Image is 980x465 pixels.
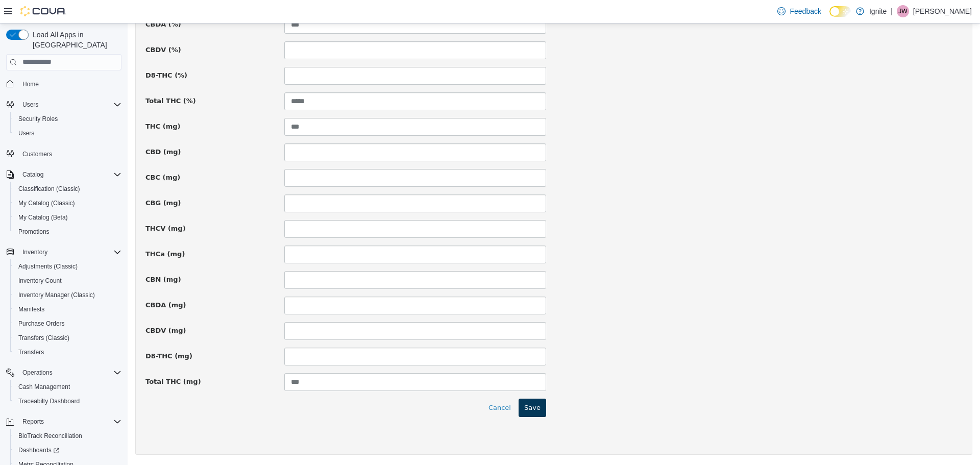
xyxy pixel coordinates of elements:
a: Users [14,127,38,139]
button: Operations [2,365,126,380]
span: Inventory Manager (Classic) [14,289,121,301]
span: Classification (Classic) [14,183,121,195]
span: THCV (mg) [18,201,58,209]
span: CBD (mg) [18,125,54,132]
button: Transfers (Classic) [10,331,126,345]
button: Customers [2,146,126,161]
button: Security Roles [10,112,126,126]
button: Classification (Classic) [10,182,126,196]
span: Operations [18,366,121,379]
span: My Catalog (Beta) [18,213,68,222]
span: Security Roles [14,113,121,125]
button: Inventory [18,246,52,258]
a: Purchase Orders [14,317,69,330]
span: Total THC (%) [18,74,68,81]
span: Operations [22,369,53,377]
a: Manifests [14,303,48,315]
span: Traceabilty Dashboard [14,395,121,407]
span: My Catalog (Classic) [14,197,121,209]
button: Reports [18,415,48,428]
p: [PERSON_NAME] [913,5,972,17]
span: Promotions [18,228,50,236]
a: Inventory Count [14,275,66,287]
button: Transfers [10,345,126,359]
span: Promotions [14,226,121,238]
span: My Catalog (Beta) [14,211,121,224]
span: CBDV (mg) [18,303,59,311]
button: BioTrack Reconciliation [10,429,126,443]
button: Manifests [10,302,126,316]
span: Dashboards [18,446,59,454]
span: Users [22,101,38,109]
button: Save [391,375,419,394]
span: CBG (mg) [18,176,53,183]
a: Traceabilty Dashboard [14,395,84,407]
span: CBDA (mg) [18,278,59,285]
span: Transfers (Classic) [18,334,69,342]
a: Transfers [14,346,48,358]
span: Manifests [18,305,44,313]
span: Inventory [18,246,121,258]
p: Ignite [869,5,887,17]
a: Dashboards [14,444,63,456]
span: Cash Management [18,383,70,391]
span: Classification (Classic) [18,185,80,193]
button: Reports [2,414,126,429]
a: Promotions [14,226,54,238]
span: Adjustments (Classic) [18,262,78,271]
span: Cash Management [14,381,121,393]
a: My Catalog (Beta) [14,211,72,224]
a: My Catalog (Classic) [14,197,79,209]
span: Dashboards [14,444,121,456]
span: Inventory Manager (Classic) [18,291,95,299]
span: BioTrack Reconciliation [18,432,82,440]
span: Manifests [14,303,121,315]
a: Security Roles [14,113,62,125]
button: My Catalog (Beta) [10,210,126,225]
span: Customers [18,148,121,160]
button: Users [10,126,126,140]
span: Feedback [790,6,821,16]
button: Traceabilty Dashboard [10,394,126,408]
span: Home [18,78,121,90]
button: Users [18,99,42,111]
span: Users [14,127,121,139]
span: Load All Apps in [GEOGRAPHIC_DATA] [29,30,121,50]
span: Inventory [22,248,47,256]
span: CBDV (%) [18,22,54,30]
button: Operations [18,366,57,379]
button: Adjustments (Classic) [10,259,126,274]
span: Reports [18,415,121,428]
span: Transfers [14,346,121,358]
button: Promotions [10,225,126,239]
span: D8-THC (mg) [18,329,65,336]
button: Cancel [355,375,389,394]
span: My Catalog (Classic) [18,199,75,207]
span: BioTrack Reconciliation [14,430,121,442]
a: Classification (Classic) [14,183,84,195]
span: Reports [22,418,44,426]
button: Inventory Manager (Classic) [10,288,126,302]
button: Cash Management [10,380,126,394]
div: Joshua Woodham [897,5,909,17]
button: Home [2,77,126,91]
span: D8-THC (%) [18,48,60,56]
a: Inventory Manager (Classic) [14,289,99,301]
a: Cash Management [14,381,74,393]
a: Home [18,78,43,90]
span: Adjustments (Classic) [14,260,121,273]
span: Transfers [18,348,44,356]
a: BioTrack Reconciliation [14,430,86,442]
button: Inventory Count [10,274,126,288]
span: JW [898,5,907,17]
a: Feedback [773,1,825,21]
span: Home [22,80,39,88]
p: | [891,5,893,17]
span: Inventory Count [18,277,62,285]
a: Dashboards [10,443,126,457]
span: Customers [22,150,52,158]
span: CBN (mg) [18,252,54,260]
a: Adjustments (Classic) [14,260,82,273]
button: Purchase Orders [10,316,126,331]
